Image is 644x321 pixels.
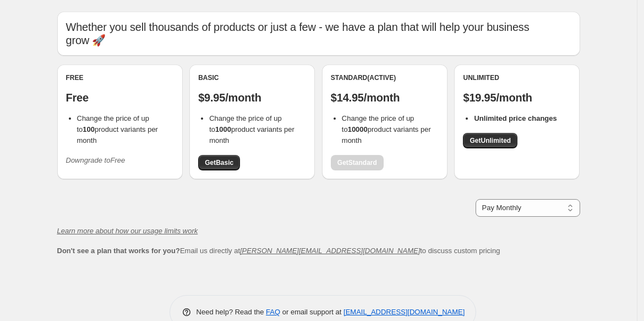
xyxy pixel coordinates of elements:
b: Don't see a plan that works for you? [57,247,180,255]
a: Learn more about how our usage limits work [57,227,198,235]
span: Change the price of up to product variants per month [77,114,158,145]
a: GetBasic [198,155,240,170]
a: FAQ [266,308,280,316]
b: 100 [83,125,95,133]
span: Get Unlimited [470,136,511,145]
div: Standard (Active) [331,73,439,82]
span: or email support at [280,308,343,316]
a: [EMAIL_ADDRESS][DOMAIN_NAME] [343,308,465,316]
span: Get Basic [205,158,233,167]
b: 10000 [348,125,368,133]
span: Need help? Read the [197,308,266,316]
div: Unlimited [463,73,571,82]
a: GetUnlimited [463,133,517,148]
i: Downgrade to Free [66,156,125,164]
span: Change the price of up to product variants per month [342,114,431,145]
p: $9.95/month [198,91,306,104]
div: Free [66,73,174,82]
b: 1000 [215,125,231,133]
p: $14.95/month [331,91,439,104]
button: Downgrade toFree [59,152,132,169]
p: $19.95/month [463,91,571,104]
p: Whether you sell thousands of products or just a few - we have a plan that will help your busines... [66,20,571,47]
a: [PERSON_NAME][EMAIL_ADDRESS][DOMAIN_NAME] [240,247,420,255]
span: Change the price of up to product variants per month [209,114,294,145]
p: Free [66,91,174,104]
b: Unlimited price changes [474,114,556,122]
div: Basic [198,73,306,82]
span: Email us directly at to discuss custom pricing [57,247,500,255]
